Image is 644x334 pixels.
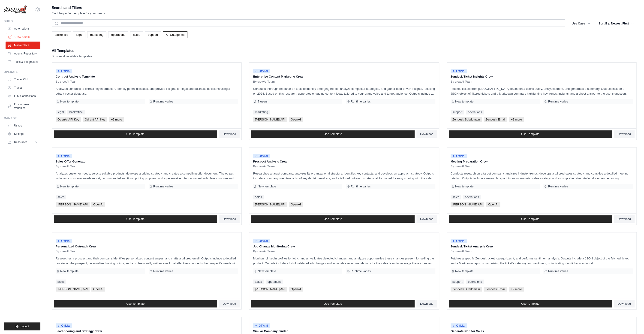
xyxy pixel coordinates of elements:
[219,300,240,307] a: Download
[6,50,40,57] a: Agents Repository
[153,185,173,188] span: Runtime varies
[351,185,371,188] span: Runtime varies
[614,300,635,307] a: Download
[420,302,433,306] span: Download
[60,100,78,103] span: New template
[56,110,66,114] a: legal
[617,302,631,306] span: Download
[223,217,236,221] span: Download
[56,69,72,73] span: Official
[153,100,173,103] span: Runtime varies
[416,300,437,307] a: Download
[253,202,287,207] span: [PERSON_NAME] API
[56,202,90,207] span: [PERSON_NAME] API
[60,185,78,188] span: New template
[223,302,236,306] span: Download
[451,287,482,292] span: Zendesk Subdomain
[449,300,612,307] a: Use Template
[56,74,238,79] p: Contract Analysis Template
[253,256,435,266] p: Monitors LinkedIn profiles for job changes, validates detected changes, and analyzes opportunitie...
[614,215,635,223] a: Download
[56,239,72,243] span: Official
[56,287,90,292] span: [PERSON_NAME] API
[416,130,437,138] a: Download
[6,130,40,138] a: Settings
[324,217,342,221] span: Use Template
[258,185,276,188] span: New template
[153,269,173,273] span: Runtime varies
[73,31,85,38] a: legal
[223,132,236,136] span: Download
[52,48,92,54] h2: All Templates
[251,130,415,138] a: Use Template
[420,217,433,221] span: Download
[521,217,539,221] span: Use Template
[54,215,217,223] a: Use Template
[253,280,264,284] a: sales
[451,117,482,122] span: Zendesk Subdomain
[484,117,507,122] span: Zendesk Email
[451,195,461,199] a: sales
[4,5,27,14] img: Logo
[253,244,435,249] p: Job Change Monitoring Crew
[466,110,484,114] a: operations
[449,215,612,223] a: Use Template
[56,171,238,181] p: Analyzes customer needs, selects suitable products, develops a pricing strategy, and creates a co...
[451,110,464,114] a: support
[253,250,275,253] span: By crewAI Team
[253,154,270,158] span: Official
[451,165,472,168] span: By crewAI Team
[324,302,342,306] span: Use Template
[253,159,435,164] p: Prospect Analysis Crew
[219,215,240,223] a: Download
[56,154,72,158] span: Official
[253,171,435,181] p: Researches a target company, analyzes its organizational structure, identifies key contacts, and ...
[548,185,568,188] span: Runtime varies
[548,100,568,103] span: Runtime varies
[83,117,107,122] span: Qdrant API Key
[6,138,40,146] button: Resources
[253,86,435,96] p: Conducts thorough research on topic to identify emerging trends, analyze competitor strategies, a...
[6,58,40,66] a: Tools & Integrations
[251,300,415,307] a: Use Template
[509,117,524,122] span: +2 more
[351,269,371,273] span: Runtime varies
[91,287,105,292] span: OpenAI
[253,165,275,168] span: By crewAI Team
[258,269,276,273] span: New template
[509,287,524,292] span: +2 more
[60,269,78,273] span: New template
[6,101,40,112] a: Environment Variables
[56,80,77,84] span: By crewAI Team
[253,80,275,84] span: By crewAI Team
[451,250,472,253] span: By crewAI Team
[451,69,467,73] span: Official
[449,130,612,138] a: Use Template
[266,280,283,284] a: operations
[52,54,92,59] p: Browse all available templates
[455,100,473,103] span: New template
[258,100,268,103] span: 7 users
[253,74,435,79] p: Enterprise Content Marketing Crew
[521,132,539,136] span: Use Template
[6,122,40,129] a: Usage
[6,25,40,32] a: Automations
[324,132,342,136] span: Use Template
[130,31,143,38] a: sales
[14,140,27,144] span: Resources
[614,130,635,138] a: Download
[56,256,238,266] p: Researches a prospect and their company, identifies personalized content angles, and crafts a tai...
[451,244,633,249] p: Zendesk Ticket Analysis Crew
[569,19,593,28] button: Use Case
[56,323,72,328] span: Official
[451,329,633,334] p: Generate PDF for Sales
[126,132,144,136] span: Use Template
[289,202,303,207] span: OpenAI
[52,5,105,11] h2: Search and Filters
[451,159,633,164] p: Meeting Preparation Crew
[251,215,415,223] a: Use Template
[486,202,500,207] span: OpenAI
[54,300,217,307] a: Use Template
[451,256,633,266] p: Fetches a specific Zendesk ticket, categorizes it, and performs sentiment analysis. Outputs inclu...
[56,250,77,253] span: By crewAI Team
